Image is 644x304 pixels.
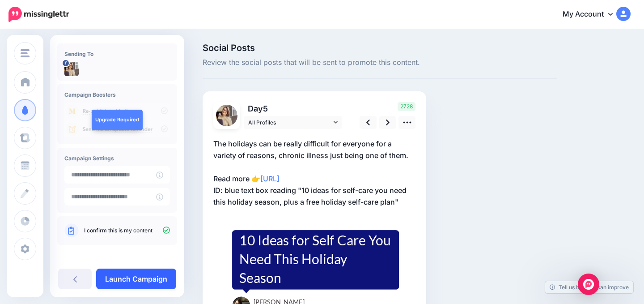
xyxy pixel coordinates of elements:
img: campaign_review_boosters.png [64,103,170,137]
img: 218253520_234552475155016_8163494364171905236_n-bsa153206.jpg [216,105,237,126]
p: The holidays can be really difficult for everyone for a variety of reasons, chronic illness just ... [213,138,415,208]
a: Upgrade Required [92,110,143,130]
a: My Account [554,4,631,26]
span: Social Posts [203,43,557,52]
div: Open Intercom Messenger [578,274,599,295]
span: 5 [263,104,268,113]
h4: Campaign Boosters [64,91,170,98]
span: 2728 [398,102,415,111]
a: [URL] [260,174,280,183]
h4: Sending To [64,51,170,57]
h4: Campaign Settings [64,155,170,162]
p: Day [244,102,343,115]
img: 218253520_234552475155016_8163494364171905236_n-bsa153206.jpg [64,62,79,76]
img: Missinglettr [8,7,69,22]
div: 10 Ideas for Self Care You Need This Holiday Season [239,231,391,287]
a: Tell us how we can improve [545,281,633,293]
span: All Profiles [248,118,331,127]
a: All Profiles [244,116,342,129]
a: I confirm this is my content [84,227,153,234]
img: menu.png [21,49,30,57]
span: Review the social posts that will be sent to promote this content. [203,57,557,69]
